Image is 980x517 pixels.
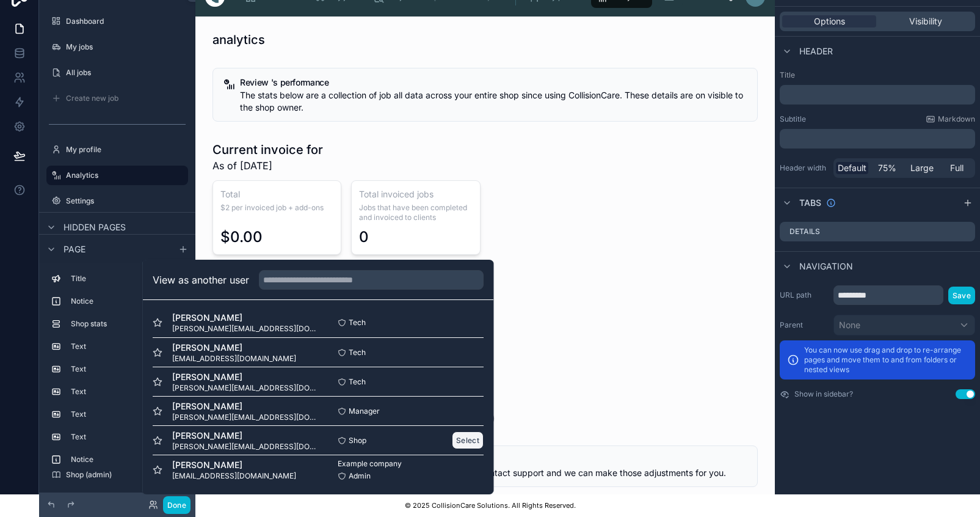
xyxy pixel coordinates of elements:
label: My jobs [66,42,186,52]
span: Large [910,162,934,174]
h2: View as another user [153,273,249,287]
span: 75% [878,162,896,174]
span: [PERSON_NAME][EMAIL_ADDRESS][DOMAIN_NAME] [172,442,318,452]
label: Shop stats [71,319,183,329]
span: [PERSON_NAME] [172,312,318,324]
span: Admin [349,471,371,481]
div: scrollable content [780,129,975,148]
span: Full [950,162,964,174]
a: Create new job [46,89,188,108]
span: Markdown [938,114,975,124]
span: Navigation [799,260,853,273]
span: None [839,319,860,331]
label: Text [71,409,183,419]
span: Tech [349,348,366,358]
label: Details [789,227,820,237]
label: Notice [71,455,183,464]
label: Title [780,70,975,80]
span: Shop [349,436,366,446]
a: Settings [46,191,188,211]
span: Options [814,15,845,28]
label: Text [71,364,183,374]
span: Default [838,162,866,174]
label: Settings [66,196,186,206]
label: My profile [66,145,186,155]
a: Analytics [46,166,188,185]
span: Visibility [909,15,942,28]
label: Create new job [66,94,186,103]
span: [PERSON_NAME] [172,430,318,442]
label: Text [71,342,183,351]
label: Subtitle [780,114,806,124]
label: Notice [71,296,183,306]
span: Header [799,45,833,57]
p: You can now use drag and drop to re-arrange pages and move them to and from folders or nested views [804,345,968,375]
label: Text [71,387,183,397]
div: scrollable content [39,263,195,470]
span: [PERSON_NAME][EMAIL_ADDRESS][DOMAIN_NAME] [172,413,318,422]
span: [PERSON_NAME][EMAIL_ADDRESS][DOMAIN_NAME] [172,324,318,334]
label: URL path [780,290,829,300]
span: Manager [349,406,380,416]
span: Tabs [799,197,821,209]
label: Title [71,274,183,284]
div: scrollable content [780,85,975,105]
span: Page [64,243,85,255]
button: None [833,315,975,335]
a: Markdown [926,114,975,124]
span: [EMAIL_ADDRESS][DOMAIN_NAME] [172,471,296,481]
span: [PERSON_NAME] [172,459,296,471]
button: Select [452,431,484,449]
span: [PERSON_NAME] [172,342,296,354]
a: Dashboard [46,12,188,31]
label: Text [71,432,183,442]
button: Save [948,287,975,304]
span: Example company [338,459,402,469]
span: Tech [349,377,366,387]
span: [EMAIL_ADDRESS][DOMAIN_NAME] [172,354,296,364]
span: [PERSON_NAME] [172,371,318,383]
span: [PERSON_NAME] [172,400,318,413]
a: My jobs [46,37,188,57]
label: Parent [780,320,829,330]
label: Show in sidebar? [794,389,853,399]
span: Tech [349,318,366,328]
label: Dashboard [66,16,186,26]
label: Header width [780,163,829,173]
span: [PERSON_NAME][EMAIL_ADDRESS][DOMAIN_NAME] [172,383,318,393]
label: Analytics [66,170,181,180]
a: My profile [46,140,188,159]
a: All jobs [46,63,188,82]
span: Hidden pages [64,221,126,233]
label: All jobs [66,68,186,78]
